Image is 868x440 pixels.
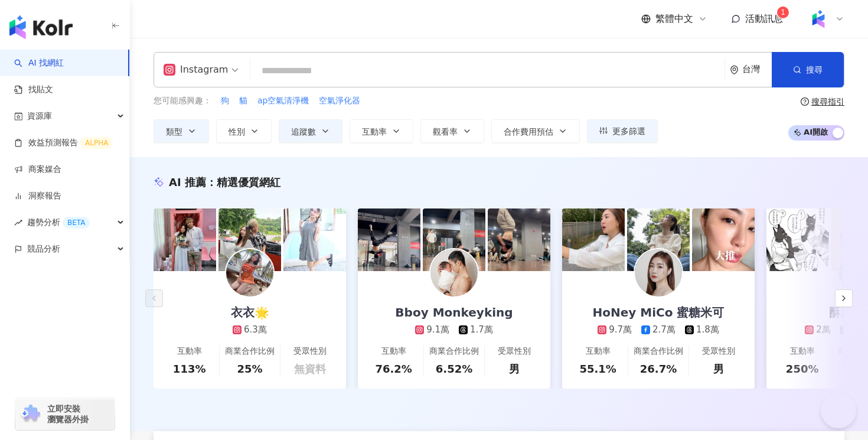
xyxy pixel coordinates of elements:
a: chrome extension立即安裝 瀏覽器外掛 [15,398,115,430]
div: Instagram [164,60,228,79]
div: 9.7萬 [609,324,632,336]
span: 類型 [166,127,182,136]
img: Kolr%20app%20icon%20%281%29.png [807,8,830,30]
div: 互動率 [177,346,202,357]
div: 6.3萬 [244,324,267,336]
button: 空氣淨化器 [318,94,361,107]
button: 狗 [220,94,230,107]
span: 1 [781,8,785,17]
img: post-image [562,208,625,271]
img: post-image [488,208,550,271]
img: KOL Avatar [226,249,273,296]
div: 男 [509,361,520,376]
div: Bboy Monkeyking [383,304,524,321]
a: searchAI 找網紅 [14,57,64,69]
span: environment [730,66,739,74]
span: 觀看率 [433,127,458,136]
span: 趨勢分析 [27,209,90,236]
img: logo [9,15,73,39]
div: 商業合作比例 [429,346,479,357]
img: post-image [283,208,346,271]
span: question-circle [801,97,809,106]
img: post-image [218,208,281,271]
button: 合作費用預估 [491,119,580,143]
div: AI 推薦 ： [169,175,280,190]
div: 互動率 [790,346,815,357]
img: post-image [766,208,829,271]
div: 25% [237,361,262,376]
img: KOL Avatar [635,249,682,296]
div: 113% [173,361,206,376]
div: BETA [63,217,90,229]
span: 活動訊息 [745,13,783,24]
img: chrome extension [19,405,42,423]
span: 互動率 [362,127,387,136]
button: 追蹤數 [279,119,342,143]
span: 合作費用預估 [504,127,553,136]
a: 衣衣🌟6.3萬互動率113%商業合作比例25%受眾性別無資料 [154,271,346,389]
div: 受眾性別 [293,346,327,357]
span: rise [14,219,22,227]
button: 更多篩選 [587,119,658,143]
span: 貓 [239,95,247,107]
a: 洞察報告 [14,190,61,202]
img: KOL Avatar [430,249,478,296]
span: 追蹤數 [291,127,316,136]
div: 受眾性別 [498,346,531,357]
button: 觀看率 [420,119,484,143]
a: HoNey MiCo 蜜糖米可9.7萬2.7萬1.8萬互動率55.1%商業合作比例26.7%受眾性別男 [562,271,755,389]
span: 搜尋 [806,65,823,74]
button: 搜尋 [772,52,844,87]
div: HoNey MiCo 蜜糖米可 [581,304,736,321]
div: 商業合作比例 [634,346,683,357]
iframe: Toggle Customer Support [821,402,856,437]
span: 資源庫 [27,103,52,129]
div: 76.2% [375,361,412,376]
span: 您可能感興趣： [154,95,211,107]
div: 2萬 [816,324,831,336]
span: 更多篩選 [612,126,645,136]
span: 狗 [221,95,229,107]
div: 搜尋指引 [811,97,844,106]
div: 受眾性別 [702,346,735,357]
div: 衣衣🌟 [219,304,281,321]
div: 250% [786,361,819,376]
img: post-image [358,208,420,271]
div: 2.7萬 [652,324,676,336]
a: 效益預測報告ALPHA [14,137,113,149]
button: 性別 [216,119,272,143]
img: post-image [423,208,485,271]
span: 繁體中文 [655,12,693,25]
div: 無資料 [294,361,326,376]
sup: 1 [777,6,789,18]
div: 6.52% [436,361,472,376]
span: 精選優質網紅 [217,176,280,188]
div: 商業合作比例 [225,346,275,357]
div: 9.1萬 [426,324,449,336]
div: 台灣 [742,64,772,74]
div: 26.7% [640,361,677,376]
div: 互動率 [586,346,611,357]
button: 貓 [239,94,248,107]
div: 男 [713,361,724,376]
img: post-image [692,208,755,271]
div: 1.8萬 [696,324,719,336]
button: ap空氣清淨機 [257,94,309,107]
span: 空氣淨化器 [319,95,360,107]
button: 互動率 [350,119,413,143]
a: 找貼文 [14,84,53,96]
img: post-image [627,208,690,271]
span: 競品分析 [27,236,60,262]
span: ap空氣清淨機 [257,95,309,107]
div: 1.7萬 [470,324,493,336]
button: 類型 [154,119,209,143]
div: 互動率 [381,346,406,357]
a: 商案媒合 [14,164,61,175]
div: 55.1% [579,361,616,376]
span: 性別 [229,127,245,136]
a: Bboy Monkeyking9.1萬1.7萬互動率76.2%商業合作比例6.52%受眾性別男 [358,271,550,389]
img: post-image [154,208,216,271]
span: 立即安裝 瀏覽器外掛 [47,403,89,425]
